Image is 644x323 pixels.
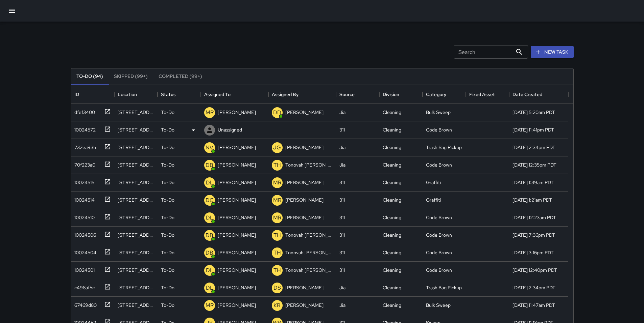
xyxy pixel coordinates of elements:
div: Jia [339,161,345,168]
div: c498af5c [72,282,95,291]
div: Cleaning [383,179,401,186]
p: Tonovah [PERSON_NAME] [285,267,333,273]
p: To-Do [161,214,174,221]
div: 8/16/2025, 11:47am PDT [512,302,555,309]
p: [PERSON_NAME] [285,197,324,203]
p: [PERSON_NAME] [218,197,256,203]
div: Status [158,85,201,104]
div: Code Brown [426,267,452,273]
div: 10024514 [72,194,95,203]
div: Category [426,85,446,104]
div: Cleaning [383,144,401,151]
p: MR [273,214,281,222]
p: [PERSON_NAME] [218,161,256,168]
p: NV [206,144,213,152]
div: Assigned To [201,85,268,104]
div: Cleaning [383,284,401,291]
p: [PERSON_NAME] [218,284,256,291]
p: [PERSON_NAME] [285,284,324,291]
div: 551 Minna Street [118,302,154,309]
div: 311 [339,214,345,221]
div: Status [161,85,176,104]
div: Bulk Sweep [426,302,451,309]
div: 732ea93b [72,141,96,151]
div: 10024504 [72,246,96,256]
button: Skipped (99+) [109,68,153,85]
div: Division [383,85,399,104]
p: [PERSON_NAME] [218,109,256,116]
div: Cleaning [383,197,401,203]
div: Cleaning [383,302,401,309]
div: Location [118,85,137,104]
div: Trash Bag Pickup [426,284,462,291]
button: To-Do (94) [71,68,109,85]
div: Graffiti [426,197,441,203]
p: To-Do [161,126,174,133]
div: Cleaning [383,214,401,221]
p: DL [206,214,213,222]
div: Assigned By [268,85,336,104]
p: DC [206,196,214,204]
p: TH [273,249,281,257]
div: Code Brown [426,249,452,256]
div: 8/17/2025, 7:36pm PDT [512,232,555,238]
div: 10024510 [72,211,95,221]
div: 70f223a0 [72,159,95,168]
p: [PERSON_NAME] [218,302,256,309]
div: Code Brown [426,232,452,238]
div: Code Brown [426,214,452,221]
p: To-Do [161,179,174,186]
p: [PERSON_NAME] [285,214,324,221]
p: TH [273,161,281,169]
p: [PERSON_NAME] [218,249,256,256]
p: Tonovah [PERSON_NAME] [285,232,333,238]
div: Jia [339,109,345,116]
div: Date Created [509,85,568,104]
p: DB [206,161,213,169]
div: Fixed Asset [466,85,509,104]
p: [PERSON_NAME] [218,232,256,238]
div: Code Brown [426,126,452,133]
div: 10024501 [72,264,95,273]
div: 8/16/2025, 2:34pm PDT [512,284,555,291]
p: DL [206,266,213,274]
div: Jia [339,144,345,151]
div: Code Brown [426,161,452,168]
div: Trash Bag Pickup [426,144,462,151]
div: 1147 Folsom Street [118,109,154,116]
div: Assigned To [204,85,231,104]
div: Assigned By [272,85,299,104]
p: To-Do [161,232,174,238]
div: ID [71,85,114,104]
div: 10024572 [72,124,96,133]
div: Category [423,85,466,104]
div: 8/18/2025, 12:35pm PDT [512,161,556,168]
div: Division [379,85,423,104]
p: [PERSON_NAME] [285,179,324,186]
div: 8/17/2025, 3:16pm PDT [512,249,554,256]
div: 311 [339,232,345,238]
p: DB [206,249,213,257]
div: 67469d80 [72,299,97,309]
p: [PERSON_NAME] [285,302,324,309]
p: [PERSON_NAME] [218,144,256,151]
div: Graffiti [426,179,441,186]
div: 216 11th Street [118,161,154,168]
div: dfef3400 [72,106,95,116]
div: Cleaning [383,109,401,116]
p: To-Do [161,302,174,309]
div: 1091 Folsom Street [118,197,154,203]
div: 311 [339,249,345,256]
p: MR [273,196,281,204]
div: Cleaning [383,249,401,256]
p: Unassigned [218,126,242,133]
div: 1288 Howard Street [118,179,154,186]
div: 311 [339,126,345,133]
div: 1070 Howard Street [118,144,154,151]
button: New Task [531,46,574,58]
div: Location [114,85,158,104]
div: Cleaning [383,161,401,168]
p: To-Do [161,197,174,203]
p: JG [273,144,281,152]
div: 8/18/2025, 12:23am PDT [512,214,556,221]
